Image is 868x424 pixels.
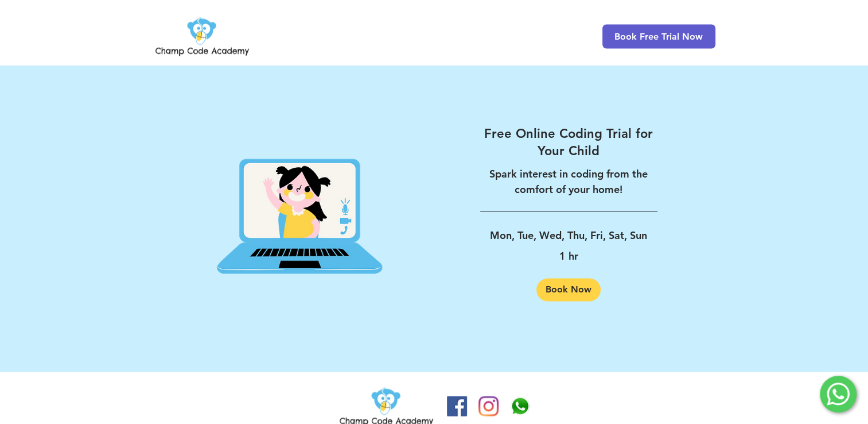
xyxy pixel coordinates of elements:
[478,396,499,416] img: Instagram
[546,285,591,294] span: Book Now
[153,14,251,59] img: Champ Code Academy Logo PNG.png
[510,396,530,416] img: Champ Code Academy WhatsApp
[480,225,657,246] p: Mon, Tue, Wed, Thu, Fri, Sat, Sun
[480,166,657,197] p: Spark interest in coding from the comfort of your home!
[536,278,601,301] a: Book Now
[614,31,703,42] span: Book Free Trial Now
[602,24,715,48] a: Book Free Trial Now
[447,396,467,416] img: Facebook
[447,396,530,416] ul: Social Bar
[480,246,657,267] p: 1 hr
[480,125,657,159] a: Free Online Coding Trial for Your Child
